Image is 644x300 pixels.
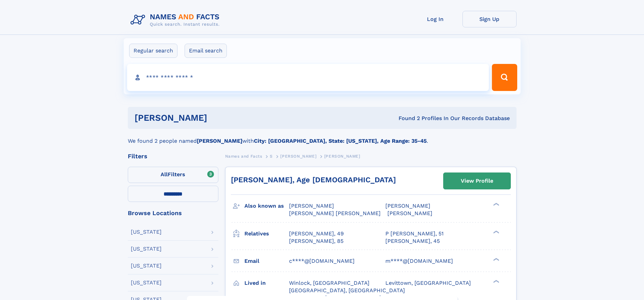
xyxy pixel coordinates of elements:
span: [PERSON_NAME] [280,154,316,159]
a: [PERSON_NAME], 49 [289,230,344,237]
a: [PERSON_NAME], 85 [289,237,343,245]
a: Names and Facts [225,152,262,160]
span: [PERSON_NAME] [289,203,334,209]
a: [PERSON_NAME], Age [DEMOGRAPHIC_DATA] [231,176,396,184]
h3: Relatives [244,228,289,239]
a: View Profile [444,173,510,189]
b: City: [GEOGRAPHIC_DATA], State: [US_STATE], Age Range: 35-45 [254,138,427,144]
a: P [PERSON_NAME], 51 [385,230,444,237]
span: [GEOGRAPHIC_DATA], [GEOGRAPHIC_DATA] [289,287,405,294]
a: S [270,152,273,160]
button: Search Button [492,64,517,91]
h3: Lived in [244,277,289,289]
div: [US_STATE] [131,229,162,235]
span: All [161,171,168,178]
span: [PERSON_NAME] [385,203,430,209]
div: View Profile [461,173,493,189]
img: Logo Names and Facts [128,11,225,29]
div: Browse Locations [128,210,218,216]
a: Sign Up [462,11,517,27]
h3: Also known as [244,200,289,212]
input: search input [127,64,489,91]
span: Winlock, [GEOGRAPHIC_DATA] [289,280,369,286]
div: Found 2 Profiles In Our Records Database [303,115,510,122]
div: Filters [128,153,218,159]
div: ❯ [492,202,500,207]
div: ❯ [492,230,500,234]
div: [US_STATE] [131,246,162,252]
div: [US_STATE] [131,263,162,269]
label: Regular search [129,44,177,58]
span: [PERSON_NAME] [324,154,360,159]
span: S [270,154,273,159]
div: ❯ [492,279,500,283]
a: Log In [408,11,462,27]
div: [US_STATE] [131,280,162,285]
h1: [PERSON_NAME] [135,114,303,122]
label: Email search [185,44,227,58]
span: Levittown, [GEOGRAPHIC_DATA] [385,280,471,286]
a: [PERSON_NAME] [280,152,316,160]
div: We found 2 people named with . [128,129,517,145]
label: Filters [128,167,218,183]
h3: Email [244,255,289,267]
span: [PERSON_NAME] [PERSON_NAME] [289,210,381,216]
div: ❯ [492,257,500,261]
a: [PERSON_NAME], 45 [385,237,440,245]
b: [PERSON_NAME] [197,138,242,144]
span: [PERSON_NAME] [387,210,432,216]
